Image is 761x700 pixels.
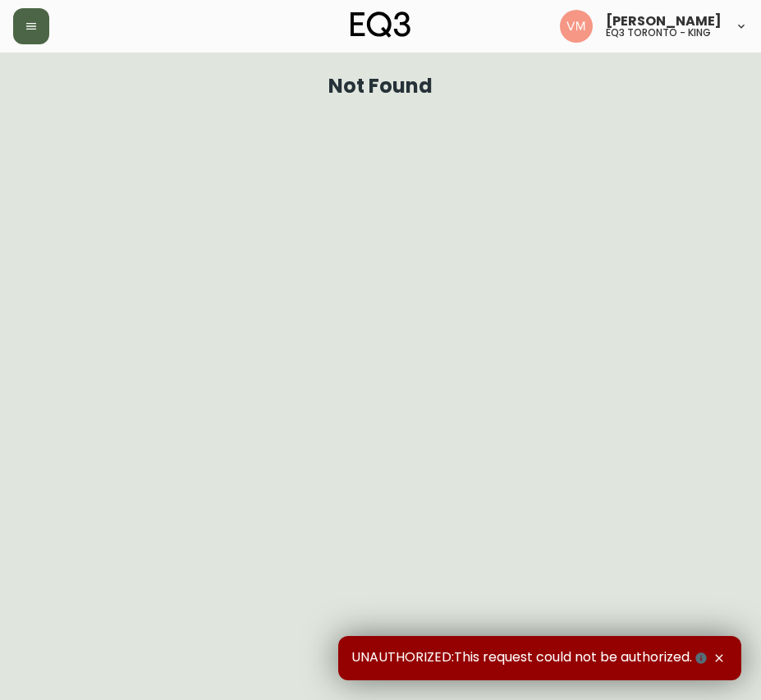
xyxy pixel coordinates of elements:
h5: eq3 toronto - king [606,28,711,38]
span: UNAUTHORIZED:This request could not be authorized. [351,649,710,667]
img: 0f63483a436850f3a2e29d5ab35f16df [560,10,593,43]
img: logo [351,11,411,38]
h1: Not Found [328,79,433,94]
span: [PERSON_NAME] [606,15,722,28]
